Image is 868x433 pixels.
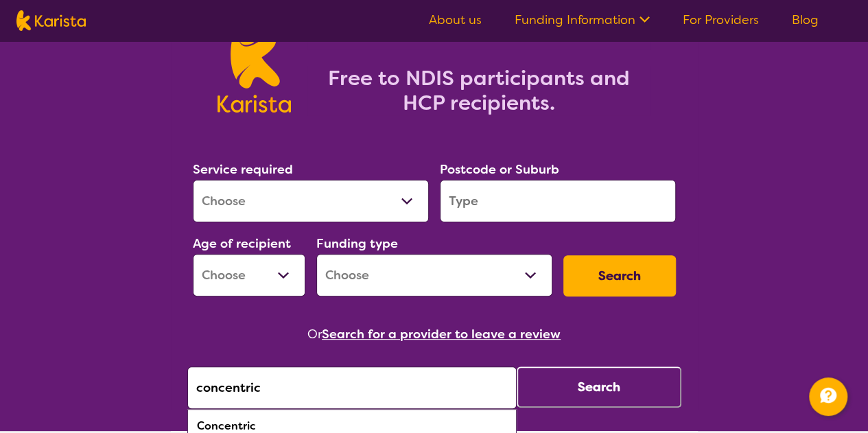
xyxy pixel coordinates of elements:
[809,377,847,416] button: Channel Menu
[193,161,293,178] label: Service required
[322,324,561,344] button: Search for a provider to leave a review
[515,12,650,28] a: Funding Information
[440,161,559,178] label: Postcode or Suburb
[683,12,759,28] a: For Providers
[193,235,291,252] label: Age of recipient
[307,324,322,344] span: Or
[517,366,681,408] button: Search
[429,12,482,28] a: About us
[218,16,291,113] img: Karista logo
[563,255,676,296] button: Search
[440,180,676,222] input: Type
[187,366,517,409] input: Type provider name here
[792,12,819,28] a: Blog
[16,10,86,31] img: Karista logo
[316,235,398,252] label: Funding type
[307,66,650,115] h2: Free to NDIS participants and HCP recipients.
